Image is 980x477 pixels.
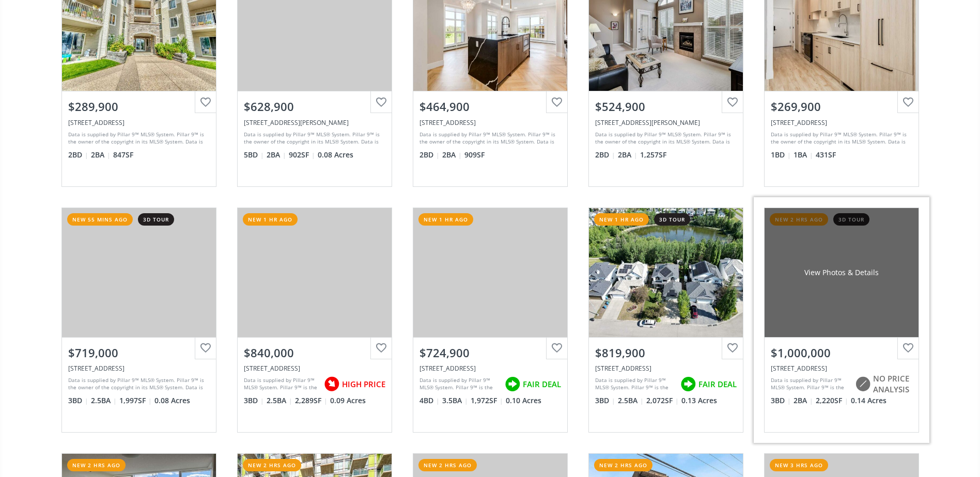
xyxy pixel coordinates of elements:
span: 1 BA [794,150,813,160]
div: Data is supplied by Pillar 9™ MLS® System. Pillar 9™ is the owner of the copyright in its MLS® Sy... [244,376,319,392]
div: 330 Dieppe Drive SW #117, Calgary, AB T3E2L4 [771,118,912,127]
span: 2,289 SF [295,395,328,406]
div: 312 Superior Avenue SW, Calgary, AB T3C 2J2 [771,364,912,373]
span: 2 BD [68,150,88,160]
a: new 1 hr ago3d tour$819,900[STREET_ADDRESS]Data is supplied by Pillar 9™ MLS® System. Pillar 9™ i... [578,197,754,443]
a: new 55 mins ago3d tour$719,000[STREET_ADDRESS]Data is supplied by Pillar 9™ MLS® System. Pillar 9... [51,197,227,443]
div: 1000 Somervale Court SW #1313, Calgary, AB T2Y 4K4 [68,118,210,127]
span: 2 BA [267,150,286,160]
span: 3 BD [771,395,791,406]
div: $719,000 [68,345,210,361]
span: 2 BD [419,150,440,160]
div: Data is supplied by Pillar 9™ MLS® System. Pillar 9™ is the owner of the copyright in its MLS® Sy... [771,131,910,146]
span: 2,072 SF [646,395,679,406]
span: 2.5 BA [618,395,644,406]
div: 228 Covemeadow Court NE, Calgary, AB T3K 6H2 [419,364,561,373]
span: 3 BD [68,395,88,406]
span: 3.5 BA [442,395,468,406]
div: Data is supplied by Pillar 9™ MLS® System. Pillar 9™ is the owner of the copyright in its MLS® Sy... [419,131,558,146]
div: 144 Nolancrest Circle NW, Calgary, AB T3R 0T7 [68,364,210,373]
img: rating icon [852,374,873,394]
div: $289,900 [68,99,210,115]
div: 1101 Patterson View SW, Calgary, AB T3H 3J9 [595,118,737,127]
span: 0.09 Acres [330,395,366,406]
div: Data is supplied by Pillar 9™ MLS® System. Pillar 9™ is the owner of the copyright in its MLS® Sy... [595,131,734,146]
div: $840,000 [244,345,385,361]
span: 4 BD [419,395,440,406]
span: 0.10 Acres [506,395,541,406]
div: 40 Rocky Ridge Landing NW, Calgary, AB T3G 4E5 [595,364,737,373]
img: rating icon [321,374,342,394]
span: 2.5 BA [267,395,292,406]
span: 0.13 Acres [681,395,717,406]
div: 140 Whitworth Way, Calgary, AB T1y 6a9 [244,118,385,127]
div: Data is supplied by Pillar 9™ MLS® System. Pillar 9™ is the owner of the copyright in its MLS® Sy... [419,376,500,392]
span: 2.5 BA [91,395,117,406]
div: Data is supplied by Pillar 9™ MLS® System. Pillar 9™ is the owner of the copyright in its MLS® Sy... [244,131,383,146]
span: 902 SF [289,150,315,160]
div: $1,000,000 [771,345,912,361]
span: 1,972 SF [471,395,503,406]
span: FAIR DEAL [698,379,737,390]
a: new 1 hr ago$840,000[STREET_ADDRESS]Data is supplied by Pillar 9™ MLS® System. Pillar 9™ is the o... [227,197,402,443]
span: 5 BD [244,150,264,160]
span: 3 BD [244,395,264,406]
span: NO PRICE ANALYSIS [873,373,912,395]
span: 431 SF [816,150,836,160]
div: Data is supplied by Pillar 9™ MLS® System. Pillar 9™ is the owner of the copyright in its MLS® Sy... [68,376,207,392]
span: 2 BD [595,150,615,160]
div: $724,900 [419,345,561,361]
span: 0.14 Acres [851,395,886,406]
a: new 1 hr ago$724,900[STREET_ADDRESS]Data is supplied by Pillar 9™ MLS® System. Pillar 9™ is the o... [402,197,578,443]
div: $819,900 [595,345,737,361]
div: $524,900 [595,99,737,115]
img: rating icon [502,374,523,394]
div: View Photos & Details [804,267,879,278]
span: 2 BA [794,395,813,406]
img: rating icon [678,374,698,394]
span: 2 BA [91,150,111,160]
div: Data is supplied by Pillar 9™ MLS® System. Pillar 9™ is the owner of the copyright in its MLS® Sy... [595,376,675,392]
span: 0.08 Acres [154,395,190,406]
span: 2 BA [618,150,637,160]
span: FAIR DEAL [523,379,561,390]
span: HIGH PRICE [342,379,385,390]
span: 909 SF [464,150,485,160]
span: 3 BD [595,395,615,406]
span: 1,997 SF [119,395,152,406]
div: 330 Dieppe Drive SW #302, Calgary, AB T3E2L4 [419,118,561,127]
span: 1 BD [771,150,791,160]
span: 847 SF [113,150,133,160]
div: 83 Wolf Creek Rise SE, Calgary, AB T2X 4Z2 [244,364,385,373]
div: Data is supplied by Pillar 9™ MLS® System. Pillar 9™ is the owner of the copyright in its MLS® Sy... [771,376,850,392]
span: 0.08 Acres [318,150,353,160]
a: new 2 hrs ago3d tourView Photos & Details$1,000,000[STREET_ADDRESS]Data is supplied by Pillar 9™ ... [754,197,929,443]
div: $464,900 [419,99,561,115]
div: Data is supplied by Pillar 9™ MLS® System. Pillar 9™ is the owner of the copyright in its MLS® Sy... [68,131,207,146]
div: $628,900 [244,99,385,115]
span: 2 BA [442,150,462,160]
span: 2,220 SF [816,395,848,406]
span: 1,257 SF [640,150,666,160]
div: $269,900 [771,99,912,115]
